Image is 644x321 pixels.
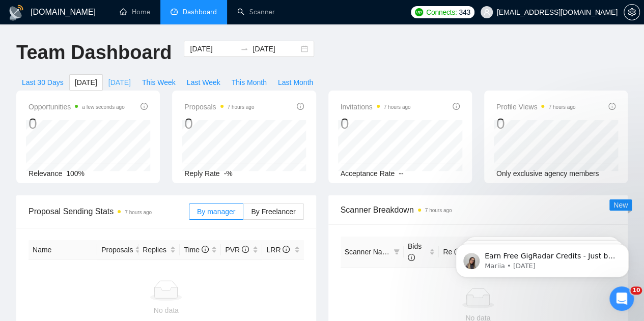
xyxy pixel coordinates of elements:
[29,240,97,260] th: Name
[142,77,176,88] span: This Week
[138,240,180,260] th: Replies
[232,77,267,88] span: This Month
[408,242,422,261] span: Bids
[496,169,599,178] span: Only exclusive agency members
[29,114,125,133] div: 0
[496,101,576,113] span: Profile Views
[341,169,395,178] span: Acceptance Rate
[82,104,124,110] time: a few seconds ago
[426,7,457,18] span: Connects:
[459,7,470,18] span: 343
[483,9,490,16] span: user
[240,45,248,53] span: swap-right
[345,248,392,256] span: Scanner Name
[391,244,402,259] span: filter
[283,246,290,253] span: info-circle
[187,77,220,88] span: Last Week
[225,246,249,254] span: PVR
[33,305,300,316] div: No data
[183,8,217,16] span: Dashboard
[103,74,136,91] button: [DATE]
[29,205,189,218] span: Proposal Sending Stats
[341,114,411,133] div: 0
[399,169,403,178] span: --
[181,74,226,91] button: Last Week
[496,114,576,133] div: 0
[624,4,640,20] button: setting
[624,8,639,16] span: setting
[297,103,304,110] span: info-circle
[384,104,411,110] time: 7 hours ago
[237,8,275,16] a: searchScanner
[184,169,219,178] span: Reply Rate
[609,286,634,311] iframe: Intercom live chat
[453,103,460,110] span: info-circle
[29,169,62,178] span: Relevance
[184,246,208,254] span: Time
[75,77,97,88] span: [DATE]
[266,246,290,254] span: LRR
[202,246,209,253] span: info-circle
[228,104,255,110] time: 7 hours ago
[272,74,319,91] button: Last Month
[101,244,133,255] span: Proposals
[253,43,299,54] input: End date
[120,8,150,16] a: homeHome
[16,74,69,91] button: Last 30 Days
[613,201,628,209] span: New
[440,222,644,294] iframe: Intercom notifications message
[242,246,249,253] span: info-circle
[197,208,235,216] span: By manager
[624,8,640,16] a: setting
[630,286,642,295] span: 10
[425,208,452,213] time: 7 hours ago
[69,74,103,91] button: [DATE]
[341,101,411,113] span: Invitations
[22,77,64,88] span: Last 30 Days
[97,240,138,260] th: Proposals
[108,77,131,88] span: [DATE]
[240,45,248,53] span: to
[226,74,272,91] button: This Month
[29,101,125,113] span: Opportunities
[608,103,615,110] span: info-circle
[548,104,575,110] time: 7 hours ago
[141,103,148,110] span: info-circle
[143,244,168,255] span: Replies
[224,169,233,178] span: -%
[251,208,295,216] span: By Freelancer
[66,169,85,178] span: 100%
[16,41,172,65] h1: Team Dashboard
[184,101,254,113] span: Proposals
[136,74,181,91] button: This Week
[394,249,400,255] span: filter
[184,114,254,133] div: 0
[190,43,236,54] input: Start date
[8,5,24,21] img: logo
[341,203,616,216] span: Scanner Breakdown
[415,8,423,16] img: upwork-logo.png
[125,210,152,215] time: 7 hours ago
[278,77,313,88] span: Last Month
[171,8,178,15] span: dashboard
[408,254,415,261] span: info-circle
